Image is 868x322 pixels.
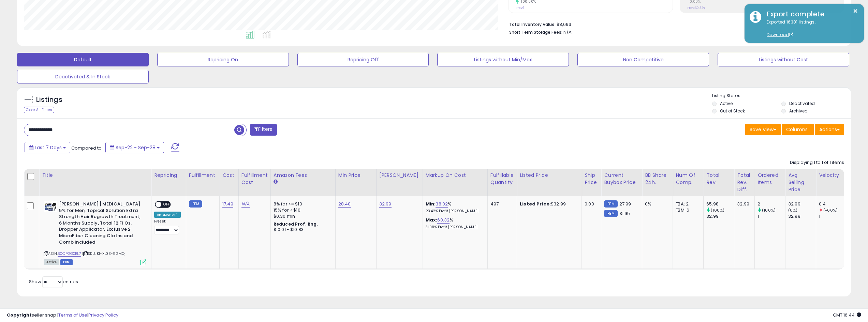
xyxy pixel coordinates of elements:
div: [PERSON_NAME] [379,172,420,179]
button: Listings without Min/Max [437,53,569,66]
button: Non Competitive [577,53,709,66]
div: $0.30 min [274,213,330,219]
div: % [426,217,482,230]
div: Velocity [819,172,844,179]
div: 32.99 [737,201,749,207]
small: (100%) [762,208,776,213]
div: 0.4 [819,201,847,207]
span: | SKU: KI-XL33-92MQ [82,251,124,256]
img: 415SCuirWFL._SL40_.jpg [44,201,57,212]
b: Listed Price: [520,201,551,207]
small: Amazon Fees. [274,179,278,185]
div: 8% for <= $10 [274,201,330,207]
span: 27.99 [619,201,631,207]
div: Exported 16381 listings. [762,19,859,38]
button: Columns [782,124,814,135]
div: Clear All Filters [24,107,54,113]
p: 23.42% Profit [PERSON_NAME] [426,209,482,214]
div: $10.01 - $10.83 [274,227,330,233]
div: Min Price [338,172,373,179]
button: Deactivated & In Stock [17,70,149,83]
span: Last 7 Days [35,144,62,151]
div: FBA: 2 [676,201,698,207]
div: 1 [757,213,785,219]
th: The percentage added to the cost of goods (COGS) that forms the calculator for Min & Max prices. [423,169,487,196]
div: BB Share 24h. [645,172,670,186]
button: Repricing On [157,53,289,66]
a: 32.99 [379,201,392,208]
div: 32.99 [788,201,816,207]
div: 0.00 [585,201,596,207]
label: Archived [789,108,808,114]
div: Fulfillable Quantity [490,172,514,186]
a: 28.40 [338,201,351,208]
label: Deactivated [789,101,815,106]
div: Repricing [154,172,183,179]
div: Amazon Fees [274,172,333,179]
strong: Copyright [7,312,32,318]
div: Total Rev. [706,172,731,186]
small: FBM [604,210,617,217]
a: N/A [241,201,250,208]
h5: Listings [36,95,62,105]
div: FBM: 6 [676,207,698,213]
a: 60.32 [437,217,450,224]
button: × [853,7,858,15]
b: Reduced Prof. Rng. [274,221,318,227]
small: (100%) [711,208,724,213]
a: 38.02 [436,201,448,208]
span: N/A [563,29,572,35]
p: Listing States: [712,93,851,99]
a: Terms of Use [58,312,87,318]
li: $8,693 [509,20,839,28]
a: Download [767,32,793,37]
small: Prev: 60.32% [687,6,705,10]
div: Export complete [762,9,859,19]
div: Listed Price [520,172,579,179]
div: Cost [222,172,236,179]
button: Default [17,53,149,66]
b: Total Inventory Value: [509,21,556,27]
div: Markup on Cost [426,172,485,179]
div: Displaying 1 to 1 of 1 items [790,159,844,166]
div: Fulfillment Cost [241,172,268,186]
div: Num of Comp. [676,172,701,186]
div: 497 [490,201,512,207]
label: Out of Stock [720,108,745,114]
small: (0%) [788,208,798,213]
div: $32.99 [520,201,576,207]
div: Amazon AI * [154,212,181,218]
b: Short Term Storage Fees: [509,29,562,35]
span: 31.95 [619,210,630,217]
div: % [426,201,482,214]
div: Total Rev. Diff. [737,172,752,193]
button: Save View [745,124,781,135]
span: 2025-10-8 16:44 GMT [833,312,861,318]
b: [PERSON_NAME] [MEDICAL_DATA] 5% for Men, Topical Solution Extra Strength Hair Regrowth Treatment,... [59,201,142,247]
a: B0CPGGXBL7 [58,251,81,257]
p: 31.98% Profit [PERSON_NAME] [426,225,482,230]
span: Columns [786,126,808,133]
small: Prev: 1 [516,6,524,10]
label: Active [720,101,733,106]
div: Fulfillment [189,172,217,179]
span: FBM [60,259,73,265]
div: ASIN: [44,201,146,264]
button: Sep-22 - Sep-28 [105,142,164,153]
div: seller snap | | [7,312,118,319]
div: Ship Price [585,172,598,186]
div: 1 [819,213,847,219]
small: FBM [189,200,202,208]
div: Current Buybox Price [604,172,639,186]
button: Actions [815,124,844,135]
div: 2 [757,201,785,207]
small: (-60%) [823,208,838,213]
a: Privacy Policy [88,312,118,318]
div: 32.99 [788,213,816,219]
b: Min: [426,201,436,207]
div: 0% [645,201,667,207]
small: FBM [604,200,617,208]
div: Preset: [154,219,181,234]
div: Ordered Items [757,172,782,186]
span: Compared to: [71,145,103,151]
